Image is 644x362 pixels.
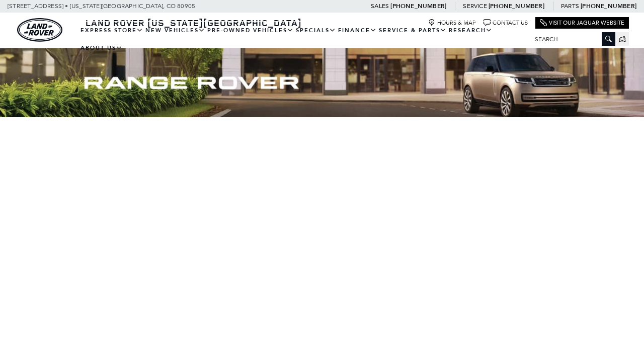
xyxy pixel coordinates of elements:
[527,33,615,45] input: Search
[79,22,144,39] a: EXPRESS STORE
[463,3,487,10] span: Service
[206,22,295,39] a: Pre-Owned Vehicles
[540,19,624,27] a: Visit Our Jaguar Website
[295,22,337,39] a: Specials
[581,2,636,10] a: [PHONE_NUMBER]
[8,3,195,10] a: [STREET_ADDRESS] • [US_STATE][GEOGRAPHIC_DATA], CO 80905
[144,22,206,39] a: New Vehicles
[17,18,62,42] a: land-rover
[484,19,528,27] a: Contact Us
[428,19,476,27] a: Hours & Map
[86,17,302,29] span: Land Rover [US_STATE][GEOGRAPHIC_DATA]
[561,3,579,10] span: Parts
[17,18,62,42] img: Land Rover
[371,3,389,10] span: Sales
[337,22,378,39] a: Finance
[79,22,527,57] nav: Main Navigation
[79,39,124,57] a: About Us
[390,2,446,10] a: [PHONE_NUMBER]
[79,17,308,29] a: Land Rover [US_STATE][GEOGRAPHIC_DATA]
[448,22,494,39] a: Research
[378,22,448,39] a: Service & Parts
[489,2,544,10] a: [PHONE_NUMBER]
